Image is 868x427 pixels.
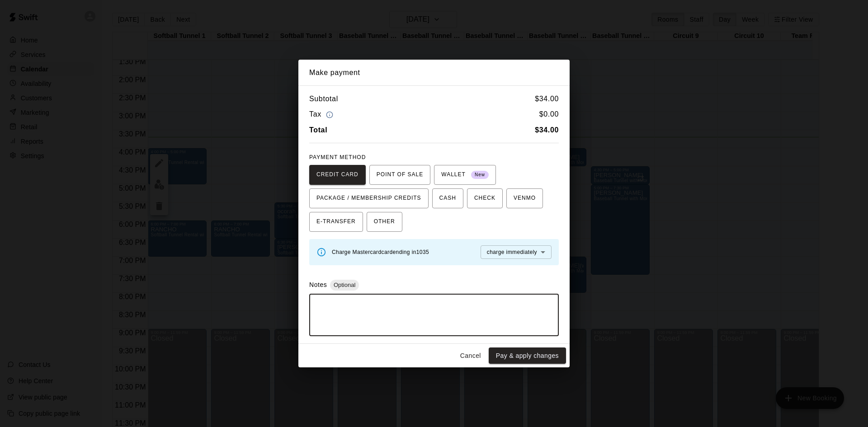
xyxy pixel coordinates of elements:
[506,188,543,208] button: VENMO
[309,154,366,160] span: PAYMENT METHOD
[309,281,327,288] label: Notes
[316,191,421,206] span: PACKAGE / MEMBERSHIP CREDITS
[535,93,559,105] h6: $ 34.00
[309,126,327,134] b: Total
[439,191,456,206] span: CASH
[309,212,363,232] button: E-TRANSFER
[441,168,489,182] span: WALLET
[434,165,496,185] button: WALLET New
[487,249,537,255] span: charge immediately
[316,168,359,182] span: CREDIT CARD
[539,108,559,121] h6: $ 0.00
[432,188,463,208] button: CASH
[474,191,495,206] span: CHECK
[309,165,366,185] button: CREDIT CARD
[332,249,429,255] span: Charge Mastercard card ending in 1035
[514,191,536,206] span: VENMO
[367,212,402,232] button: OTHER
[309,93,338,105] h6: Subtotal
[374,215,395,229] span: OTHER
[467,188,503,208] button: CHECK
[377,168,423,182] span: POINT OF SALE
[369,165,430,185] button: POINT OF SALE
[535,126,559,134] b: $ 34.00
[456,347,485,364] button: Cancel
[471,169,489,181] span: New
[316,215,356,229] span: E-TRANSFER
[309,108,335,121] h6: Tax
[298,60,570,86] h2: Make payment
[330,282,359,288] span: Optional
[489,347,566,364] button: Pay & apply changes
[309,188,429,208] button: PACKAGE / MEMBERSHIP CREDITS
